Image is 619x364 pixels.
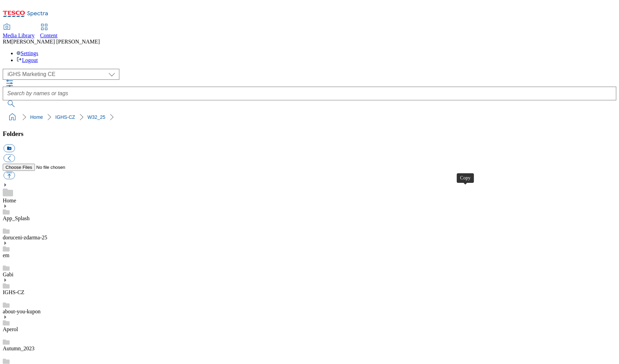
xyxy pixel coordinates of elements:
a: Home [3,198,16,203]
a: App_Splash [3,215,29,221]
a: Home [30,114,43,120]
span: Media Library [3,33,35,38]
h3: Folders [3,130,616,138]
a: em [3,252,10,258]
a: Content [40,24,58,39]
a: IGHS-CZ [55,114,75,120]
a: home [7,112,18,123]
a: IGHS-CZ [3,289,24,295]
span: Content [40,33,58,38]
a: Autumn_2023 [3,346,34,351]
a: Logout [16,57,38,63]
nav: breadcrumb [3,111,616,124]
a: about-you-kupon [3,309,40,314]
a: Settings [16,50,38,56]
input: Search by names or tags [3,87,616,100]
span: [PERSON_NAME] [PERSON_NAME] [11,39,100,45]
a: doruceni-zdarma-25 [3,235,47,240]
a: Aperol [3,326,18,332]
a: Media Library [3,24,35,39]
a: W32_25 [87,114,105,120]
span: RM [3,39,11,45]
a: Gabi [3,272,13,277]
